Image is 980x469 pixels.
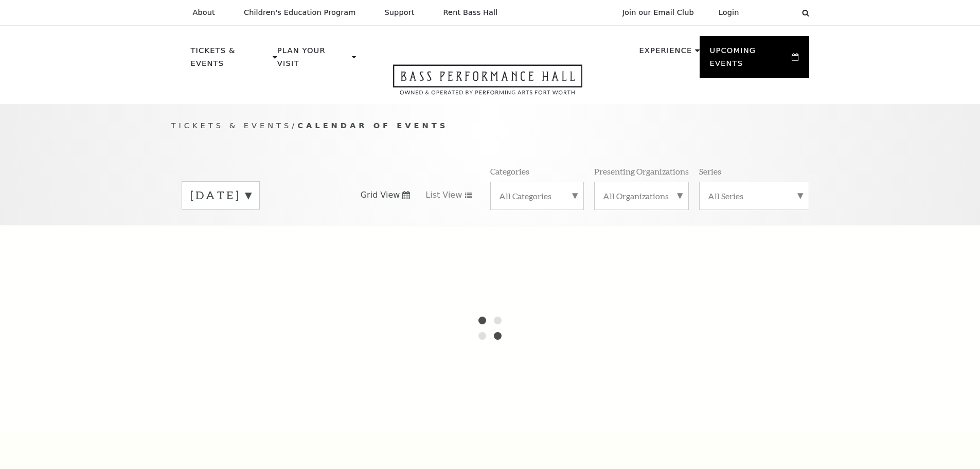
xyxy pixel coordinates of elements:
[443,8,498,17] p: Rent Bass Hall
[639,44,692,63] p: Experience
[277,44,349,76] p: Plan Your Visit
[756,8,792,18] select: Select:
[385,8,415,17] p: Support
[603,190,680,201] label: All Organizations
[193,8,215,17] p: About
[171,121,292,130] span: Tickets & Events
[244,8,356,17] p: Children's Education Program
[490,166,529,177] p: Categories
[594,166,689,177] p: Presenting Organizations
[699,166,721,177] p: Series
[297,121,448,130] span: Calendar of Events
[710,44,790,76] p: Upcoming Events
[499,190,575,201] label: All Categories
[171,119,809,132] p: /
[361,189,400,201] span: Grid View
[190,187,251,203] label: [DATE]
[191,44,271,76] p: Tickets & Events
[425,189,462,201] span: List View
[708,190,800,201] label: All Series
